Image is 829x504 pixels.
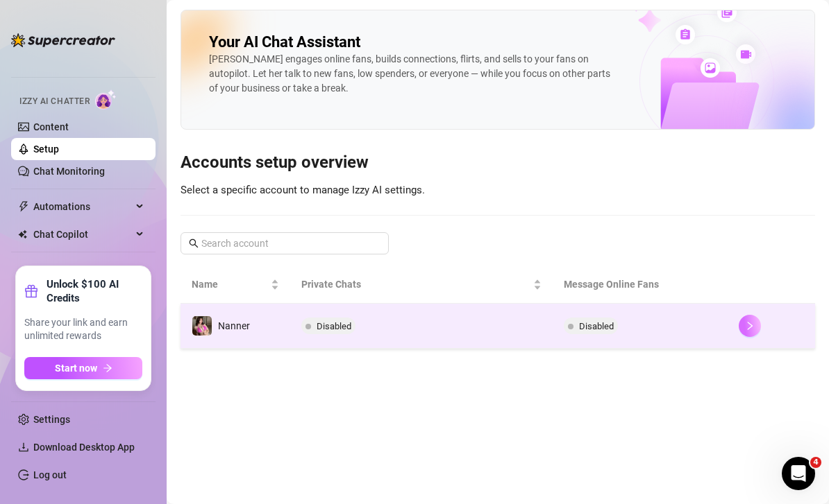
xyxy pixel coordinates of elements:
span: 4 [810,457,821,468]
span: Private Chats [301,277,530,292]
span: gift [24,284,38,298]
a: Setup [33,144,59,155]
a: Content [33,121,69,132]
a: Log out [33,469,67,480]
span: right [745,321,755,331]
span: arrow-right [103,363,112,373]
span: Chat Copilot [33,223,132,245]
span: search [189,238,199,248]
span: Name [192,277,268,292]
a: Settings [33,414,70,425]
span: thunderbolt [18,201,29,212]
th: Name [181,266,290,304]
img: Nanner [192,316,212,336]
span: Nanner [218,320,250,331]
span: Select a specific account to manage Izzy AI settings. [181,184,425,196]
div: [PERSON_NAME] engages online fans, builds connections, flirts, and sells to your fans on autopilo... [209,52,613,96]
button: Start nowarrow-right [24,357,142,379]
h2: Your AI Chat Assistant [209,33,360,52]
th: Message Online Fans [553,266,728,304]
strong: Unlock $100 AI Credits [47,277,142,305]
span: Disabled [317,321,351,331]
iframe: Intercom live chat [782,457,815,490]
img: AI Chatter [95,89,117,110]
span: Share your link and earn unlimited rewards [24,316,142,343]
span: Disabled [579,321,614,331]
button: right [739,315,761,337]
span: Automations [33,195,132,218]
span: Download Desktop App [33,442,135,453]
a: Chat Monitoring [33,166,105,177]
img: Chat Copilot [18,229,27,239]
th: Private Chats [290,266,553,304]
input: Search account [201,236,369,251]
h3: Accounts setup overview [181,152,815,174]
span: Izzy AI Chatter [19,95,90,108]
img: logo-BBDzfeDw.svg [11,33,115,47]
span: download [18,442,29,453]
span: Start now [55,363,97,374]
